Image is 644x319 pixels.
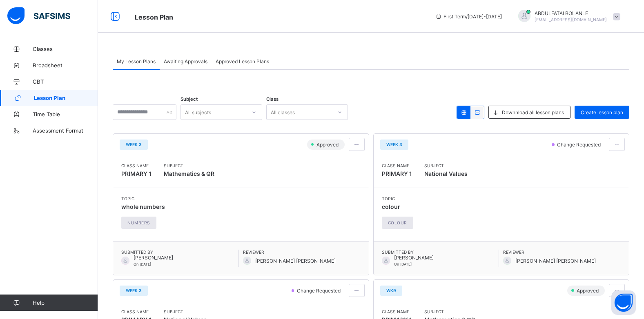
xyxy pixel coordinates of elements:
[611,290,636,315] button: Open asap
[510,10,624,23] div: ABDULFATAIBOLANLE
[581,109,623,115] span: Create lesson plan
[185,104,211,120] div: All subjects
[386,288,396,293] span: WK9
[271,104,295,120] div: All classes
[382,196,417,201] span: Topic
[121,309,152,314] span: Class Name
[134,262,151,266] span: On [DATE]
[117,58,156,64] span: My Lesson Plans
[243,250,361,255] span: Reviewer
[134,255,173,261] span: [PERSON_NAME]
[388,220,407,225] span: COLOUR
[34,95,98,101] span: Lesson Plan
[386,142,402,147] span: Week 3
[121,170,152,177] span: PRIMARY 1
[576,288,601,294] span: Approved
[216,58,269,64] span: Approved Lesson Plans
[394,262,412,266] span: On [DATE]
[435,13,502,20] span: session/term information
[296,288,343,294] span: Change Requested
[121,196,165,201] span: Topic
[382,203,400,210] span: colour
[33,62,98,69] span: Broadsheet
[126,142,142,147] span: Week 3
[515,258,596,264] span: [PERSON_NAME] [PERSON_NAME]
[424,168,468,179] span: National Values
[382,170,412,177] span: PRIMARY 1
[135,13,173,21] span: Lesson Plan
[382,163,412,168] span: Class Name
[33,299,98,306] span: Help
[382,309,412,314] span: Class Name
[424,163,468,168] span: Subject
[121,250,238,255] span: Submitted By
[126,288,142,293] span: Week 3
[535,10,607,16] span: ABDULFATAI BOLANLE
[535,17,607,22] span: [EMAIL_ADDRESS][DOMAIN_NAME]
[266,96,279,102] span: Class
[33,111,98,117] span: Time Table
[33,46,98,52] span: Classes
[33,78,98,85] span: CBT
[127,220,150,225] span: numbers
[255,258,336,264] span: [PERSON_NAME] [PERSON_NAME]
[503,250,621,255] span: Reviewer
[33,127,98,134] span: Assessment Format
[424,309,475,314] span: Subject
[180,96,198,102] span: Subject
[164,309,207,314] span: Subject
[382,250,499,255] span: Submitted By
[316,142,341,148] span: Approved
[164,168,214,179] span: Mathematics & QR
[164,58,207,64] span: Awaiting Approvals
[7,7,70,24] img: safsims
[502,109,564,115] span: Downnload all lesson plans
[394,255,434,261] span: [PERSON_NAME]
[556,142,603,148] span: Change Requested
[121,163,152,168] span: Class Name
[121,203,165,210] span: whole numbers
[164,163,214,168] span: Subject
